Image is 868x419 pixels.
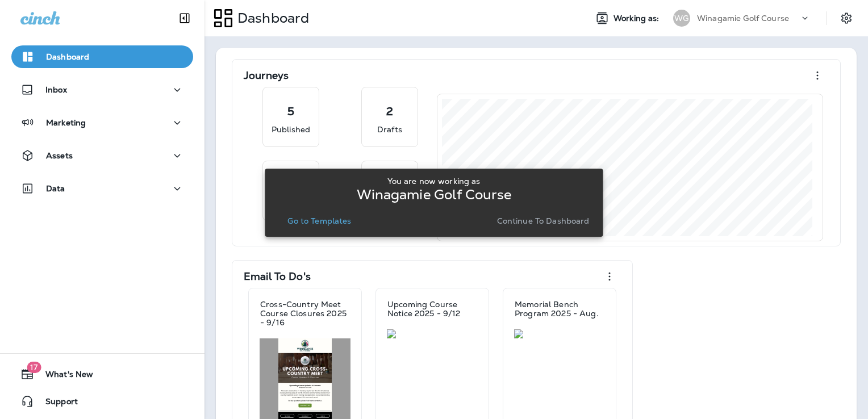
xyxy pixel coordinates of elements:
[27,362,41,373] span: 17
[11,45,193,68] button: Dashboard
[836,8,857,28] button: Settings
[169,7,201,30] button: Collapse Sidebar
[673,10,690,27] div: WG
[614,14,662,23] span: Working as:
[11,111,193,134] button: Marketing
[244,70,289,81] p: Journeys
[387,177,480,186] p: You are now working as
[697,14,789,23] p: Winagamie Golf Course
[11,144,193,167] button: Assets
[244,271,311,282] p: Email To Do's
[497,216,590,225] p: Continue to Dashboard
[283,213,356,229] button: Go to Templates
[34,397,78,410] span: Support
[11,177,193,200] button: Data
[287,216,351,225] p: Go to Templates
[11,390,193,413] button: Support
[493,213,594,229] button: Continue to Dashboard
[46,118,86,127] p: Marketing
[357,190,512,199] p: Winagamie Golf Course
[46,52,89,61] p: Dashboard
[34,370,93,383] span: What's New
[45,85,67,94] p: Inbox
[260,300,350,327] p: Cross-Country Meet Course Closures 2025 - 9/16
[46,151,73,160] p: Assets
[11,363,193,386] button: 17What's New
[233,10,309,27] p: Dashboard
[11,78,193,101] button: Inbox
[46,184,65,193] p: Data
